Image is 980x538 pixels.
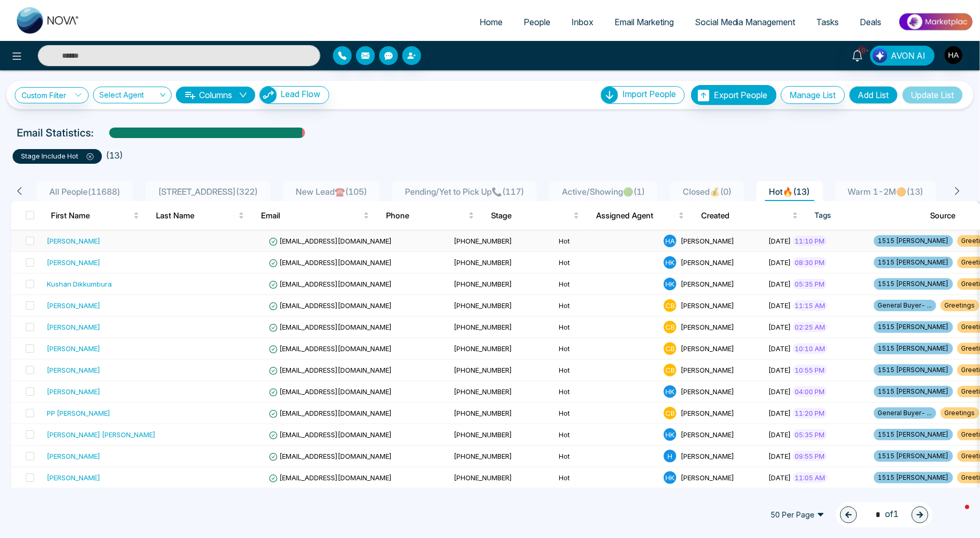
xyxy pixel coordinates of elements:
[664,321,676,333] span: C B
[793,257,827,268] span: 08:30 PM
[558,186,649,197] span: Active/Showing🟢 ( 1 )
[47,322,100,332] div: [PERSON_NAME]
[664,450,676,462] span: H
[51,209,131,222] span: First Name
[269,452,392,460] span: [EMAIL_ADDRESS][DOMAIN_NAME]
[681,473,734,482] span: [PERSON_NAME]
[454,301,512,310] span: [PHONE_NUMBER]
[769,280,791,288] span: [DATE]
[555,381,660,403] td: Hot
[555,446,660,467] td: Hot
[793,365,827,375] span: 10:55 PM
[269,237,392,245] span: [EMAIL_ADDRESS][DOMAIN_NAME]
[154,186,262,197] span: [STREET_ADDRESS] ( 322 )
[664,385,676,398] span: H K
[454,409,512,417] span: [PHONE_NUMBER]
[695,17,796,27] span: Social Media Management
[681,323,734,331] span: [PERSON_NAME]
[793,386,827,397] span: 04:00 PM
[891,49,926,62] span: AVON AI
[806,12,850,32] a: Tasks
[693,201,807,230] th: Created
[614,17,674,27] span: Email Marketing
[849,86,898,104] button: Add List
[269,387,392,396] span: [EMAIL_ADDRESS][DOMAIN_NAME]
[255,86,329,104] a: Lead FlowLead Flow
[260,87,277,103] img: Lead Flow
[664,471,676,484] span: H K
[156,209,236,222] span: Last Name
[769,237,791,245] span: [DATE]
[769,258,791,267] span: [DATE]
[769,366,791,374] span: [DATE]
[817,17,839,27] span: Tasks
[106,149,123,162] li: ( 13 )
[386,209,466,222] span: Phone
[769,473,791,482] span: [DATE]
[793,429,827,440] span: 05:35 PM
[47,451,100,461] div: [PERSON_NAME]
[47,365,100,375] div: [PERSON_NAME]
[874,472,953,483] span: 1515 [PERSON_NAME]
[874,278,953,290] span: 1515 [PERSON_NAME]
[681,452,734,460] span: [PERSON_NAME]
[571,17,593,27] span: Inbox
[681,409,734,417] span: [PERSON_NAME]
[239,91,247,99] span: down
[47,257,100,268] div: [PERSON_NAME]
[793,472,828,483] span: 11:05 AM
[769,430,791,439] span: [DATE]
[873,48,888,63] img: Lead Flow
[941,300,979,311] span: Greetings
[664,235,676,247] span: H A
[43,201,148,230] th: First Name
[47,408,110,418] div: PP [PERSON_NAME]
[269,473,392,482] span: [EMAIL_ADDRESS][DOMAIN_NAME]
[898,10,974,34] img: Market-place.gif
[401,186,528,197] span: Pending/Yet to Pick Up📞 ( 117 )
[941,407,979,419] span: Greetings
[47,343,100,354] div: [PERSON_NAME]
[769,387,791,396] span: [DATE]
[793,322,828,332] span: 02:25 AM
[555,230,660,252] td: Hot
[555,467,660,489] td: Hot
[793,300,828,311] span: 11:15 AM
[47,300,100,311] div: [PERSON_NAME]
[874,257,953,268] span: 1515 [PERSON_NAME]
[47,236,100,246] div: [PERSON_NAME]
[176,87,255,103] button: Columnsdown
[479,17,503,27] span: Home
[681,237,734,245] span: [PERSON_NAME]
[555,295,660,317] td: Hot
[681,280,734,288] span: [PERSON_NAME]
[454,366,512,374] span: [PHONE_NUMBER]
[664,407,676,419] span: C B
[874,343,953,354] span: 1515 [PERSON_NAME]
[253,201,378,230] th: Email
[454,344,512,353] span: [PHONE_NUMBER]
[555,360,660,381] td: Hot
[664,278,676,290] span: H K
[555,424,660,446] td: Hot
[483,201,588,230] th: Stage
[269,280,392,288] span: [EMAIL_ADDRESS][DOMAIN_NAME]
[269,323,392,331] span: [EMAIL_ADDRESS][DOMAIN_NAME]
[681,430,734,439] span: [PERSON_NAME]
[555,252,660,273] td: Hot
[664,342,676,355] span: C B
[269,258,392,267] span: [EMAIL_ADDRESS][DOMAIN_NAME]
[622,89,676,99] span: Import People
[561,12,604,32] a: Inbox
[280,89,320,99] span: Lead Flow
[454,280,512,288] span: [PHONE_NUMBER]
[378,201,483,230] th: Phone
[793,279,827,289] span: 05:35 PM
[769,452,791,460] span: [DATE]
[454,237,512,245] span: [PHONE_NUMBER]
[454,323,512,331] span: [PHONE_NUMBER]
[524,17,550,27] span: People
[870,46,935,66] button: AVON AI
[664,256,676,269] span: H K
[513,12,561,32] a: People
